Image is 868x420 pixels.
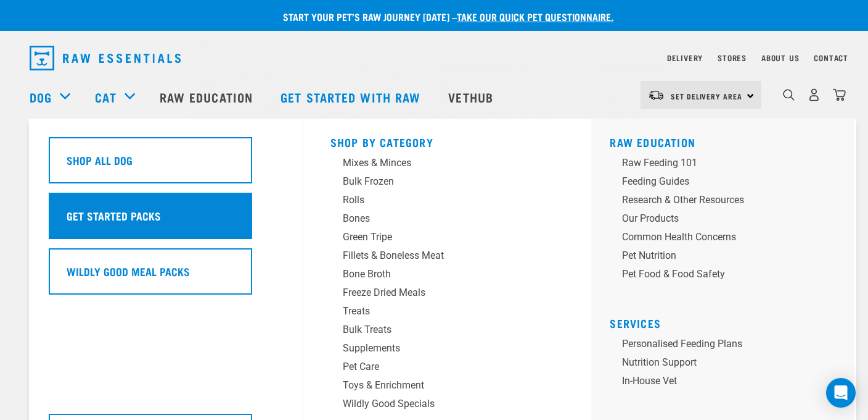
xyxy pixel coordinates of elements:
a: Green Tripe [330,230,565,248]
a: Fillets & Boneless Meat [330,248,565,267]
a: Bones [330,211,565,230]
a: Bulk Frozen [330,174,565,193]
a: Our Products [610,211,844,230]
a: Cat [95,88,116,106]
a: Research & Other Resources [610,193,844,211]
a: Mixes & Minces [330,156,565,174]
a: Treats [330,304,565,322]
div: Raw Feeding 101 [622,156,814,170]
a: Common Health Concerns [610,230,844,248]
h5: Services [610,317,844,327]
div: Supplements [343,341,535,356]
a: About Us [761,56,799,60]
a: Raw Feeding 101 [610,156,844,174]
img: van-moving.png [648,90,665,101]
div: Pet Food & Food Safety [622,267,814,282]
span: Set Delivery Area [671,94,742,98]
a: Get started with Raw [268,72,436,122]
div: Pet Nutrition [622,248,814,263]
a: Contact [814,56,848,60]
a: Stores [718,56,747,60]
h5: Shop By Category [330,136,565,146]
h5: Wildly Good Meal Packs [67,263,190,279]
img: user.png [808,88,821,101]
a: Vethub [436,72,509,122]
img: home-icon-1@2x.png [783,89,795,101]
h5: Get Started Packs [67,208,161,224]
a: Wildly Good Meal Packs [49,248,283,304]
a: In-house vet [610,374,844,392]
a: Raw Education [147,72,268,122]
a: Raw Education [610,139,695,145]
a: Dog [30,88,52,106]
a: Pet Nutrition [610,248,844,267]
a: Pet Care [330,359,565,378]
div: Research & Other Resources [622,193,814,208]
a: Nutrition Support [610,355,844,374]
a: Supplements [330,341,565,359]
div: Bones [343,211,535,226]
div: Bone Broth [343,267,535,282]
div: Treats [343,304,535,319]
a: Wildly Good Specials [330,397,565,415]
a: Personalised Feeding Plans [610,337,844,355]
nav: dropdown navigation [20,41,848,75]
div: Mixes & Minces [343,156,535,170]
a: Delivery [667,56,703,60]
div: Toys & Enrichment [343,378,535,393]
a: Toys & Enrichment [330,378,565,397]
div: Bulk Treats [343,322,535,337]
a: Get Started Packs [49,193,283,248]
a: take our quick pet questionnaire. [457,14,613,19]
div: Open Intercom Messenger [826,378,856,408]
a: Pet Food & Food Safety [610,267,844,285]
div: Wildly Good Specials [343,397,535,411]
a: Bone Broth [330,267,565,285]
div: Pet Care [343,359,535,374]
a: Shop All Dog [49,137,283,193]
a: Freeze Dried Meals [330,285,565,304]
div: Fillets & Boneless Meat [343,248,535,263]
div: Feeding Guides [622,174,814,189]
div: Common Health Concerns [622,230,814,245]
div: Our Products [622,211,814,226]
a: Rolls [330,193,565,211]
div: Bulk Frozen [343,174,535,189]
div: Rolls [343,193,535,208]
img: home-icon@2x.png [833,88,846,101]
h5: Shop All Dog [67,152,133,168]
a: Bulk Treats [330,322,565,341]
div: Green Tripe [343,230,535,245]
img: Raw Essentials Logo [30,46,181,70]
a: Feeding Guides [610,174,844,193]
div: Freeze Dried Meals [343,285,535,300]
